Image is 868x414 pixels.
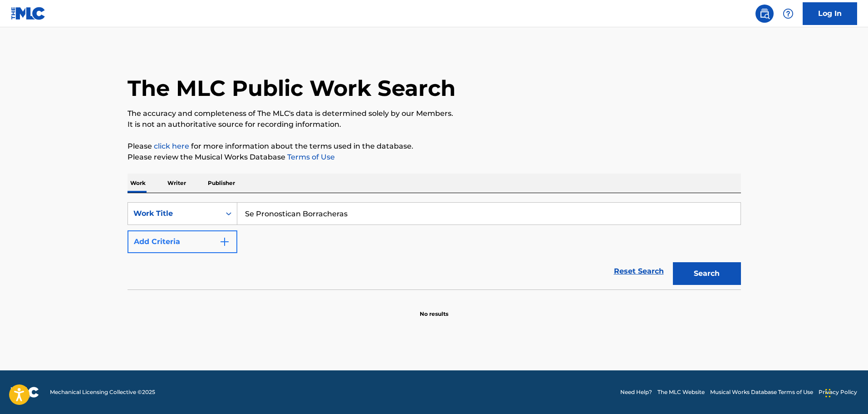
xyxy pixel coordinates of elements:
[823,370,868,414] div: Widget de chat
[128,119,741,130] p: It is not an authoritative source for recording information.
[819,388,857,396] a: Privacy Policy
[710,388,813,396] a: Musical Works Database Terms of Use
[50,388,155,396] span: Mechanical Licensing Collective © 2025
[128,202,741,289] form: Search Form
[128,75,456,102] h1: The MLC Public Work Search
[673,262,741,285] button: Search
[11,387,39,398] img: logo
[803,2,857,25] a: Log In
[165,174,189,193] p: Writer
[620,388,652,396] a: Need Help?
[11,7,46,20] img: MLC Logo
[154,142,189,150] a: click here
[128,141,741,152] p: Please for more information about the terms used in the database.
[779,5,797,23] div: Help
[219,236,230,247] img: 9d2ae6d4665cec9f34b9.svg
[823,370,868,414] iframe: Chat Widget
[128,174,148,193] p: Work
[128,152,741,163] p: Please review the Musical Works Database
[128,108,741,119] p: The accuracy and completeness of The MLC's data is determined solely by our Members.
[825,379,831,407] div: Arrastrar
[755,5,774,23] a: Public Search
[133,208,215,219] div: Work Title
[420,299,448,318] p: No results
[128,230,237,253] button: Add Criteria
[609,261,668,281] a: Reset Search
[783,8,794,19] img: help
[657,388,705,396] a: The MLC Website
[205,174,238,193] p: Publisher
[285,153,335,161] a: Terms of Use
[759,8,770,19] img: search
